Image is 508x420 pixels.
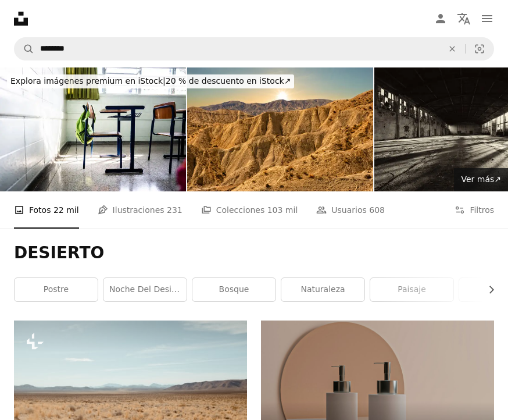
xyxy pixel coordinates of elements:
button: Filtros [455,191,494,229]
a: Iniciar sesión / Registrarse [429,7,452,30]
span: Explora imágenes premium en iStock | [10,76,166,86]
button: Menú [475,7,499,30]
img: El desierto de las tabernas de Almería al atardecer [187,67,373,191]
button: desplazar lista a la derecha [481,278,494,301]
a: postre [15,278,98,301]
a: Inicio — Unsplash [14,12,28,26]
span: 608 [369,204,385,216]
a: naturaleza [281,278,364,301]
span: 231 [167,204,183,216]
span: Ver más ↗ [461,175,501,184]
button: Búsqueda visual [466,38,493,60]
a: Un campo de hierba seca con montañas al fondo [14,393,247,403]
a: bosque [192,278,276,301]
a: Ilustraciones 231 [98,191,183,229]
a: paisaje [370,278,453,301]
span: 103 mil [267,204,298,216]
form: Encuentra imágenes en todo el sitio [14,37,494,60]
a: Noche del desierto [103,278,187,301]
button: Idioma [452,7,475,30]
a: Ver más↗ [454,168,508,191]
a: Usuarios 608 [316,191,385,229]
a: Colecciones 103 mil [201,191,298,229]
div: 20 % de descuento en iStock ↗ [7,74,294,88]
button: Buscar en Unsplash [15,38,34,60]
button: Borrar [439,38,465,60]
h1: DESIERTO [14,243,494,264]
